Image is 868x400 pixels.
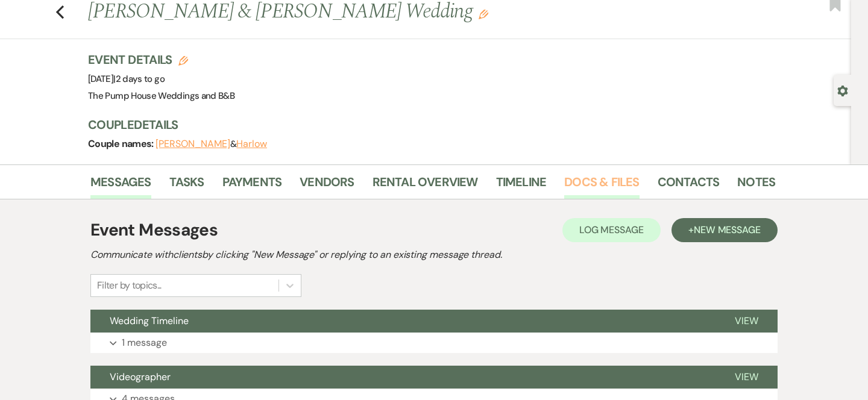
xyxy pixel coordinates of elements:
span: The Pump House Weddings and B&B [88,90,234,102]
span: View [735,314,758,327]
h1: Event Messages [90,217,218,243]
h2: Communicate with clients by clicking "New Message" or replying to an existing message thread. [90,248,778,262]
a: Tasks [169,172,204,199]
a: Notes [737,172,775,199]
button: Wedding Timeline [90,310,715,333]
button: Videographer [90,366,715,389]
button: Open lead details [837,84,848,96]
button: 1 message [90,333,778,353]
span: Wedding Timeline [110,314,189,327]
a: Payments [222,172,282,199]
a: Vendors [300,172,354,199]
button: Harlow [236,139,267,149]
button: View [715,366,778,389]
span: Videographer [110,370,171,383]
span: [DATE] [88,73,165,85]
span: Couple names: [88,137,156,150]
a: Docs & Files [564,172,639,199]
button: [PERSON_NAME] [156,139,230,149]
span: | [113,73,165,85]
span: Log Message [579,223,644,236]
a: Messages [90,172,151,199]
button: Log Message [562,218,661,242]
span: 2 days to go [116,73,165,85]
a: Timeline [496,172,547,199]
a: Rental Overview [373,172,478,199]
span: View [735,370,758,383]
span: & [156,138,267,150]
button: View [715,310,778,333]
h3: Couple Details [88,116,763,133]
button: Edit [479,8,488,19]
h3: Event Details [88,51,234,68]
div: Filter by topics... [97,278,162,293]
p: 1 message [122,335,167,351]
span: New Message [694,223,761,236]
button: +New Message [671,218,778,242]
a: Contacts [658,172,720,199]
